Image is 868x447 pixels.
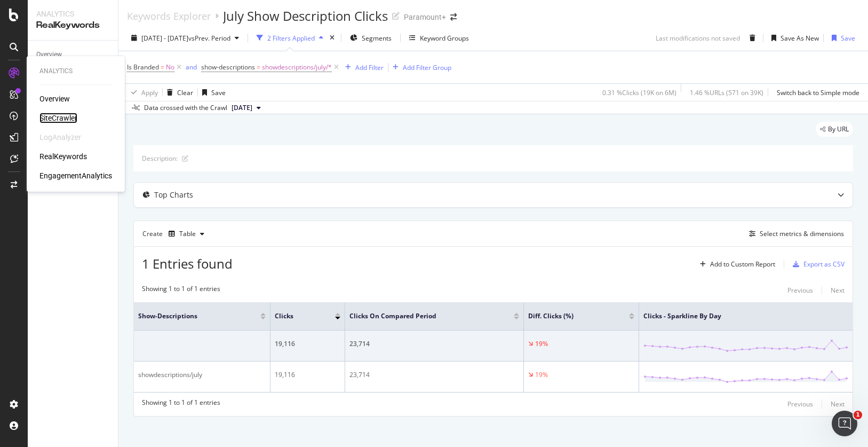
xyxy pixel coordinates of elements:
span: showdescriptions/july/* [262,60,332,75]
button: Add Filter Group [388,61,451,74]
span: vs Prev. Period [188,34,230,43]
div: Description: [142,154,178,163]
span: = [161,62,164,72]
div: 1.46 % URLs ( 571 on 39K ) [690,88,763,97]
button: Previous [787,284,813,297]
div: Showing 1 to 1 of 1 entries [142,398,220,411]
div: Select metrics & dimensions [760,229,844,238]
div: Save [841,34,855,43]
div: Table [179,231,196,237]
a: Overview [39,93,70,104]
span: [DATE] - [DATE] [141,34,188,43]
button: and [186,62,197,72]
a: Overview [36,49,110,60]
span: show-descriptions [138,311,244,321]
span: 1 Entries found [142,255,233,272]
div: 19,116 [275,370,340,380]
div: arrow-right-arrow-left [450,13,457,21]
div: Save As New [781,34,819,43]
span: Diff. Clicks (%) [528,311,613,321]
div: Add Filter [355,63,384,72]
div: Next [831,286,845,295]
span: show-descriptions [201,62,255,72]
div: Clear [177,88,193,97]
div: LogAnalyzer [39,132,81,143]
div: Apply [141,88,158,97]
div: Add Filter Group [403,63,451,72]
div: July Show Description Clicks [223,7,388,25]
div: Analytics [39,67,112,76]
div: Keyword Groups [420,34,469,43]
div: Overview [36,49,62,60]
div: RealKeywords [36,19,109,32]
span: 1 [854,411,862,419]
span: Clicks [275,311,319,321]
a: RealKeywords [39,151,87,162]
button: Keyword Groups [405,29,473,46]
div: Create [142,225,209,242]
a: SiteCrawler [39,113,77,123]
div: 23,714 [349,370,519,380]
div: Last modifications not saved [656,34,740,43]
div: Previous [787,399,813,409]
div: Showing 1 to 1 of 1 entries [142,284,220,297]
div: and [186,62,197,72]
button: Next [831,398,845,411]
button: [DATE] - [DATE]vsPrev. Period [127,29,243,46]
div: Previous [787,286,813,295]
button: Save As New [767,29,819,46]
div: Data crossed with the Crawl [144,103,227,113]
button: [DATE] [227,101,265,114]
button: Clear [163,84,193,101]
div: Analytics [36,9,109,19]
button: Save [827,29,855,46]
button: Select metrics & dimensions [745,228,844,240]
span: Clicks On Compared Period [349,311,498,321]
span: 2025 Sep. 15th [232,103,252,113]
div: 2 Filters Applied [267,34,315,43]
span: Segments [362,34,392,43]
button: Table [164,225,209,242]
button: Export as CSV [789,256,845,273]
div: 19,116 [275,339,340,349]
div: showdescriptions/july [138,370,266,380]
div: 19% [535,339,548,349]
button: Save [198,84,226,101]
button: Segments [346,29,396,46]
div: 0.31 % Clicks ( 19K on 6M ) [602,88,676,97]
button: 2 Filters Applied [252,29,328,46]
div: Paramount+ [404,12,446,22]
div: times [328,33,337,43]
iframe: Intercom live chat [832,411,857,436]
span: Is Branded [127,62,159,72]
button: Next [831,284,845,297]
button: Add Filter [341,61,384,74]
button: Apply [127,84,158,101]
div: 19% [535,370,548,380]
span: By URL [828,126,849,132]
div: Save [211,88,226,97]
div: Top Charts [154,190,193,200]
span: Clicks - Sparkline By Day [643,311,832,321]
div: 23,714 [349,339,519,349]
div: Next [831,399,845,409]
div: Export as CSV [803,260,845,269]
div: Add to Custom Report [710,261,775,268]
button: Switch back to Simple mode [773,84,859,101]
a: Keywords Explorer [127,10,211,22]
a: EngagementAnalytics [39,170,112,181]
div: legacy label [816,122,853,137]
span: No [166,60,174,75]
div: Switch back to Simple mode [777,88,859,97]
span: = [257,62,260,72]
button: Previous [787,398,813,411]
button: Add to Custom Report [696,256,775,273]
